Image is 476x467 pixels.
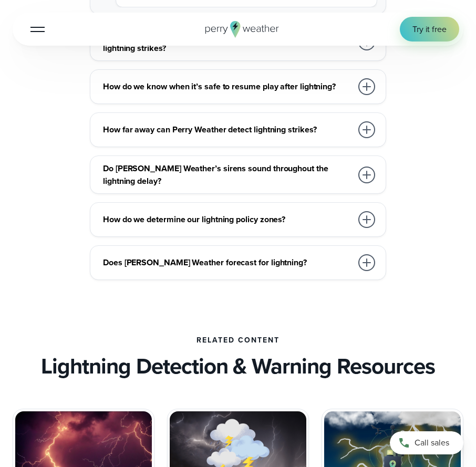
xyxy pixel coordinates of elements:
[103,256,352,268] h3: Does [PERSON_NAME] Weather forecast for lightning?
[400,17,459,41] a: Try it free
[103,213,352,225] h3: How do we determine our lightning policy zones?
[103,123,352,136] h3: How far away can Perry Weather detect lightning strikes?
[103,162,352,187] h3: Do [PERSON_NAME] Weather’s sirens sound throughout the lightning delay?
[196,336,280,345] h2: Related Content
[103,80,352,92] h3: How do we know when it’s safe to resume play after lightning?
[390,431,463,454] a: Call sales
[415,437,449,449] span: Call sales
[41,353,434,379] h3: Lightning Detection & Warning Resources
[412,23,447,35] span: Try it free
